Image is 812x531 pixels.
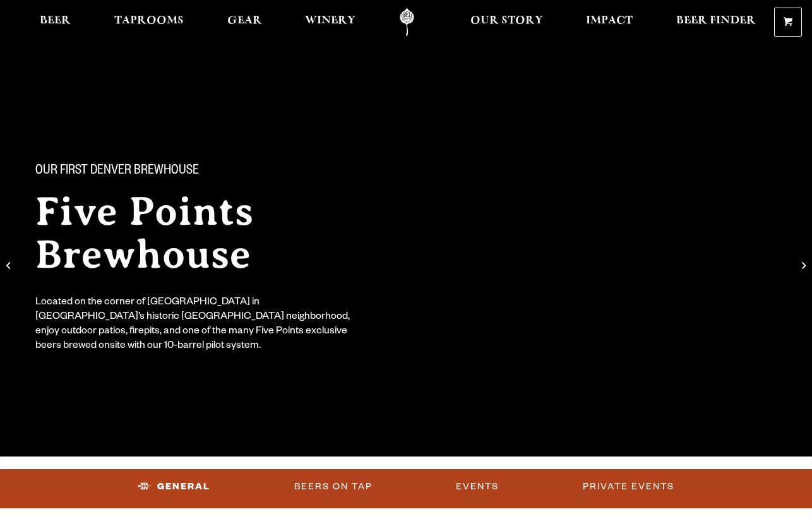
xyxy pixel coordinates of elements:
[133,472,215,501] a: General
[383,8,431,37] a: Odell Home
[676,16,756,26] span: Beer Finder
[668,8,764,37] a: Beer Finder
[114,16,184,26] span: Taprooms
[451,472,504,501] a: Events
[35,190,429,276] h2: Five Points Brewhouse
[35,164,199,180] span: Our First Denver Brewhouse
[227,16,262,26] span: Gear
[35,296,359,354] div: Located on the corner of [GEOGRAPHIC_DATA] in [GEOGRAPHIC_DATA]’s historic [GEOGRAPHIC_DATA] neig...
[586,16,633,26] span: Impact
[305,16,355,26] span: Winery
[578,8,641,37] a: Impact
[32,8,79,37] a: Beer
[106,8,192,37] a: Taprooms
[40,16,71,26] span: Beer
[219,8,270,37] a: Gear
[470,16,543,26] span: Our Story
[297,8,364,37] a: Winery
[462,8,551,37] a: Our Story
[289,472,378,501] a: Beers on Tap
[578,472,679,501] a: Private Events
